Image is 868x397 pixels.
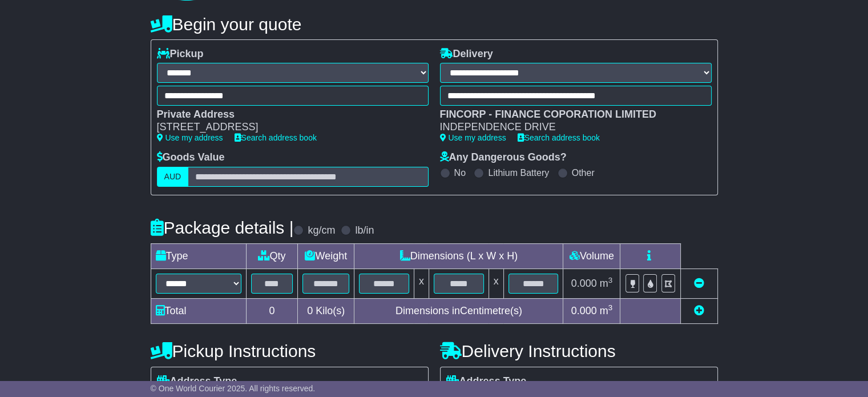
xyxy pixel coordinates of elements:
[563,243,620,268] td: Volume
[157,151,225,164] label: Goods Value
[157,167,189,187] label: AUD
[600,305,613,316] span: m
[440,151,567,164] label: Any Dangerous Goods?
[151,384,316,393] span: © One World Courier 2025. All rights reserved.
[354,243,563,268] td: Dimensions (L x W x H)
[446,375,527,388] label: Address Type
[414,268,429,298] td: x
[307,305,313,316] span: 0
[298,298,354,323] td: Kilo(s)
[235,133,317,142] a: Search address book
[440,109,700,121] div: FINCORP - FINANCE COPORATION LIMITED
[518,133,600,142] a: Search address book
[151,218,294,237] h4: Package details |
[488,268,503,298] td: x
[157,109,417,121] div: Private Address
[151,342,429,360] h4: Pickup Instructions
[600,278,613,289] span: m
[694,305,704,316] a: Add new item
[157,121,417,134] div: [STREET_ADDRESS]
[355,224,374,237] label: lb/in
[454,167,466,178] label: No
[151,298,246,323] td: Total
[440,133,506,142] a: Use my address
[571,305,597,316] span: 0.000
[157,375,237,388] label: Address Type
[157,48,204,61] label: Pickup
[246,243,298,268] td: Qty
[572,167,595,178] label: Other
[157,133,223,142] a: Use my address
[151,15,718,34] h4: Begin your quote
[440,121,700,134] div: INDEPENDENCE DRIVE
[440,342,718,360] h4: Delivery Instructions
[298,243,354,268] td: Weight
[440,48,493,61] label: Delivery
[308,224,335,237] label: kg/cm
[246,298,298,323] td: 0
[571,278,597,289] span: 0.000
[694,278,704,289] a: Remove this item
[488,167,549,178] label: Lithium Battery
[354,298,563,323] td: Dimensions in Centimetre(s)
[151,243,246,268] td: Type
[608,303,613,312] sup: 3
[608,276,613,284] sup: 3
